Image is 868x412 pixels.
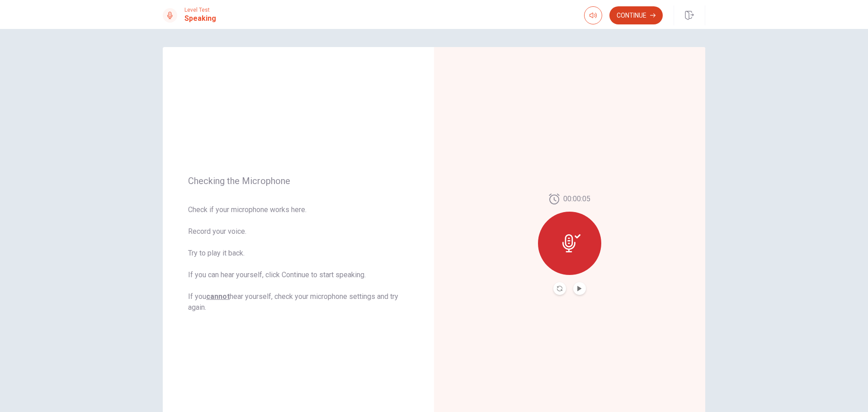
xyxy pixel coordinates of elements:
[553,282,566,295] button: Record Again
[188,204,409,313] span: Check if your microphone works here. Record your voice. Try to play it back. If you can hear your...
[188,175,409,186] span: Checking the Microphone
[563,194,590,204] span: 00:00:05
[609,6,663,24] button: Continue
[184,13,216,24] h1: Speaking
[184,7,216,13] span: Level Test
[206,292,230,301] u: cannot
[573,282,586,295] button: Play Audio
